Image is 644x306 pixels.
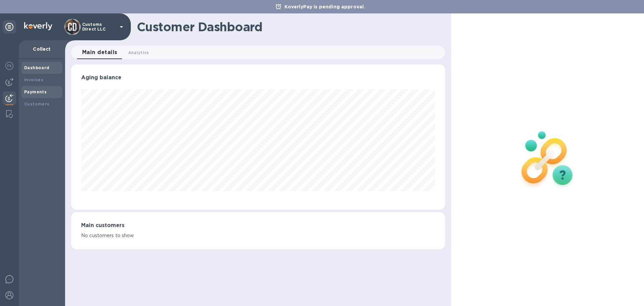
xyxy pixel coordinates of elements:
[3,20,16,34] div: Unpin categories
[24,22,52,30] img: Logo
[24,46,60,52] p: Collect
[24,77,43,82] b: Invoices
[137,20,440,34] h1: Customer Dashboard
[81,75,435,81] h3: Aging balance
[5,62,13,70] img: Foreign exchange
[24,89,47,94] b: Payments
[24,101,50,106] b: Customers
[81,232,435,239] p: No customers to show
[24,65,50,70] b: Dashboard
[128,49,149,56] span: Analytics
[81,222,435,229] h3: Main customers
[82,48,117,57] span: Main details
[281,3,369,10] p: KoverlyPay is pending approval.
[82,22,116,32] p: Customs Direct LLC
